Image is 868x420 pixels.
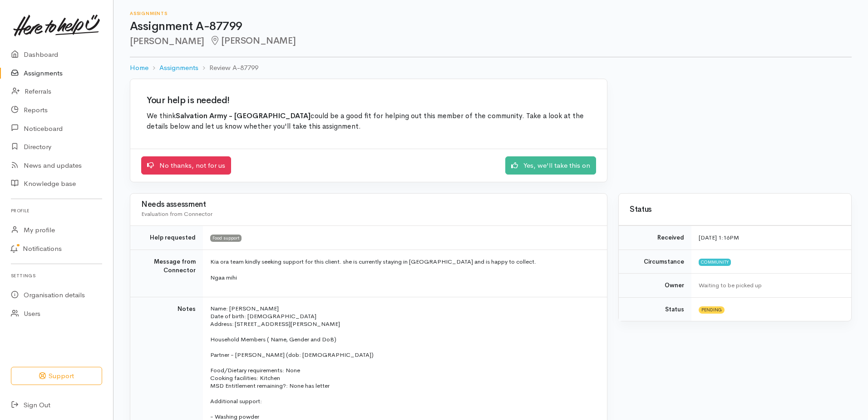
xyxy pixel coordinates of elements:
[141,156,231,175] a: No thanks, not for us
[11,367,102,385] button: Support
[699,306,725,314] span: Pending
[176,111,311,120] b: Salvation Army - [GEOGRAPHIC_DATA]
[159,63,198,73] a: Assignments
[141,200,596,209] h3: Needs assessment
[147,95,591,105] h2: Your help is needed!
[210,320,596,328] p: Address: [STREET_ADDRESS][PERSON_NAME]
[210,397,596,405] p: Additional support:
[210,273,596,282] p: Ngaa mihi
[699,234,739,241] time: [DATE] 1:16PM
[210,35,296,46] span: [PERSON_NAME]
[619,226,691,250] td: Received
[141,210,212,218] span: Evaluation from Connector
[130,11,852,16] h6: Assignments
[699,259,731,266] span: Community
[130,36,852,46] h2: [PERSON_NAME]
[130,20,852,33] h1: Assignment A-87799
[130,57,852,79] nav: breadcrumb
[505,156,596,175] a: Yes, we'll take this on
[147,111,591,132] p: We think could be a good fit for helping out this member of the community. Take a look at the det...
[130,63,148,73] a: Home
[210,366,596,390] p: Food/Dietary requirements: None Cooking facilities: Kitchen MSD Entitlement remaining?: None has ...
[210,335,596,343] p: Household Members ( Name, Gender and DoB)
[699,281,840,290] div: Waiting to be picked up
[619,274,691,298] td: Owner
[130,226,203,250] td: Help requested
[210,305,596,320] p: Name: [PERSON_NAME] Date of birth: [DEMOGRAPHIC_DATA]
[198,63,258,73] li: Review A-87799
[11,270,102,282] h6: Settings
[210,235,242,242] span: Food support
[619,250,691,274] td: Circumstance
[210,351,596,359] p: Partner - [PERSON_NAME] (dob: [DEMOGRAPHIC_DATA])
[11,205,102,217] h6: Profile
[130,250,203,297] td: Message from Connector
[210,257,596,266] p: Kia ora team kindly seeking support for this client. she is currently staying in [GEOGRAPHIC_DATA...
[619,297,691,321] td: Status
[630,205,840,214] h3: Status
